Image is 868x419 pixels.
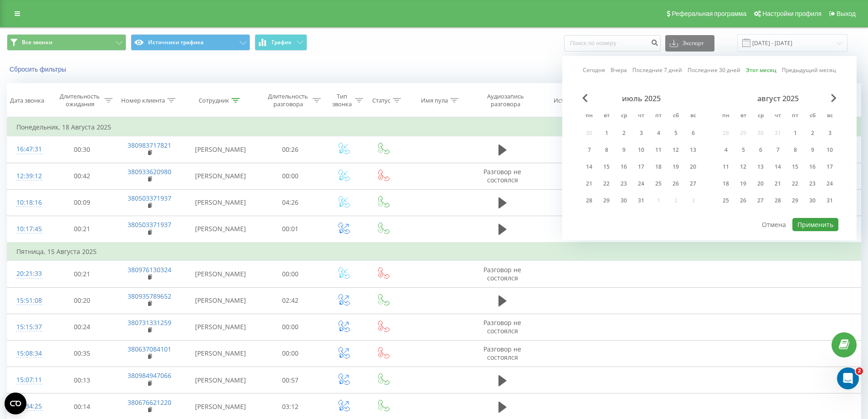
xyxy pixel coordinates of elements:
div: 27 [755,195,766,207]
div: 7 [583,144,595,156]
abbr: среда [754,109,767,123]
div: 26 [737,195,749,207]
div: 16 [806,161,818,173]
abbr: вторник [736,109,750,123]
div: 25 [720,195,732,207]
div: Дата звонка [10,97,44,104]
a: Вчера [611,66,627,74]
abbr: понедельник [582,109,596,123]
div: пт 22 авг. 2025 г. [786,177,804,191]
div: 9 [806,144,818,156]
span: 2 [856,367,863,375]
div: ср 30 июля 2025 г. [615,194,632,207]
div: 10 [824,144,836,156]
div: чт 3 июля 2025 г. [632,126,650,140]
a: 380984947066 [128,371,171,380]
div: 17 [635,161,647,173]
div: Тип звонка [331,93,353,108]
div: вс 27 июля 2025 г. [684,177,702,191]
abbr: понедельник [719,109,733,123]
iframe: Intercom live chat [837,367,859,389]
div: чт 17 июля 2025 г. [632,160,650,174]
div: 23 [618,178,630,190]
abbr: суббота [669,109,683,123]
td: [PERSON_NAME] [184,163,257,189]
div: вс 6 июля 2025 г. [684,126,702,140]
a: Этот месяц [746,66,776,74]
div: 8 [789,144,801,156]
abbr: вторник [600,109,613,123]
span: Выход [837,10,856,17]
div: 20:21:33 [16,265,40,283]
td: [PERSON_NAME] [184,189,257,216]
td: Пятница, 15 Августа 2025 [7,243,861,261]
div: 31 [635,195,647,207]
div: 29 [789,195,801,207]
td: 00:30 [49,136,115,163]
div: 12 [737,161,749,173]
div: 11 [720,161,732,173]
div: вс 13 июля 2025 г. [684,143,702,157]
abbr: суббота [806,109,819,123]
div: 12:39:12 [16,167,40,185]
a: 380933620980 [128,167,171,176]
td: Понедельник, 18 Августа 2025 [7,118,861,136]
td: 00:42 [49,163,115,189]
div: 29 [601,195,612,207]
div: 30 [806,195,818,207]
div: ср 16 июля 2025 г. [615,160,632,174]
div: вт 15 июля 2025 г. [598,160,615,174]
span: Настройки профиля [762,10,822,17]
a: Последние 30 дней [688,66,740,74]
div: 10 [635,144,647,156]
abbr: четверг [771,109,785,123]
td: 00:01 [257,216,324,243]
div: пт 11 июля 2025 г. [650,143,667,157]
a: 380503371937 [128,194,171,202]
div: 14:34:25 [16,398,40,415]
div: 23 [806,178,818,190]
td: 00:20 [49,287,115,314]
div: сб 12 июля 2025 г. [667,143,684,157]
div: 4 [720,144,732,156]
a: 380983717821 [128,141,171,150]
div: вс 3 авг. 2025 г. [821,126,838,140]
div: 3 [635,127,647,139]
td: 00:09 [49,189,115,216]
td: [PERSON_NAME] [184,367,257,393]
div: пн 18 авг. 2025 г. [717,177,734,191]
div: ср 2 июля 2025 г. [615,126,632,140]
td: 00:00 [257,340,324,367]
div: пт 1 авг. 2025 г. [786,126,804,140]
div: вт 19 авг. 2025 г. [734,177,752,191]
div: вс 31 авг. 2025 г. [821,194,838,207]
div: 15 [601,161,612,173]
span: График [272,39,292,46]
td: 00:21 [49,261,115,287]
div: чт 21 авг. 2025 г. [769,177,786,191]
div: вс 20 июля 2025 г. [684,160,702,174]
div: сб 19 июля 2025 г. [667,160,684,174]
div: 16 [618,161,630,173]
a: 380935789652 [128,292,171,300]
div: 24 [635,178,647,190]
div: 20 [687,161,699,173]
a: 380976130324 [128,265,171,274]
div: 6 [755,144,766,156]
div: 15:15:37 [16,318,40,336]
div: 28 [772,195,784,207]
a: 380676621220 [128,398,171,407]
button: График [255,34,307,51]
div: 10:17:45 [16,220,40,238]
div: сб 16 авг. 2025 г. [804,160,821,174]
div: пн 28 июля 2025 г. [580,194,598,207]
div: 1 [789,127,801,139]
div: ср 13 авг. 2025 г. [752,160,769,174]
div: вс 17 авг. 2025 г. [821,160,838,174]
td: 00:35 [49,340,115,367]
div: Сотрудник [199,97,229,104]
div: 22 [789,178,801,190]
td: [PERSON_NAME] [184,216,257,243]
div: вт 22 июля 2025 г. [598,177,615,191]
input: Поиск по номеру [564,35,661,52]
